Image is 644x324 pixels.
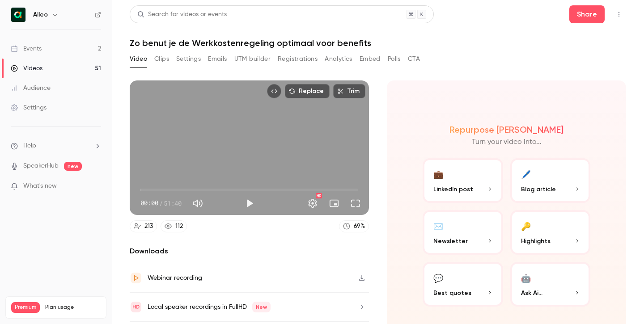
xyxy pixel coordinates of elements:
div: 213 [144,222,153,231]
div: Events [11,44,42,53]
button: Settings [304,194,322,212]
h2: Downloads [130,246,369,257]
div: Audience [11,84,51,93]
button: Top Bar Actions [612,7,626,21]
span: Best quotes [433,288,471,298]
div: HD [316,193,322,198]
button: Clips [154,52,169,66]
span: Help [23,141,36,151]
button: 🤖Ask Ai... [510,262,591,307]
button: Video [130,52,147,66]
a: 213 [130,220,157,232]
span: LinkedIn post [433,185,473,194]
div: 💬 [433,271,443,285]
div: 🖊️ [521,167,531,181]
button: Share [569,5,605,23]
button: Settings [176,52,201,66]
span: New [252,302,271,312]
span: Premium [11,302,40,313]
button: Full screen [347,194,364,212]
div: Webinar recording [148,273,202,283]
div: Local speaker recordings in FullHD [148,302,271,312]
div: 🤖 [521,271,531,285]
button: Trim [333,84,365,98]
iframe: Noticeable Trigger [90,182,101,190]
span: new [64,162,82,171]
a: 112 [161,220,187,232]
button: 💬Best quotes [423,262,503,307]
li: help-dropdown-opener [11,141,101,151]
span: What's new [23,181,57,191]
div: Search for videos or events [137,10,227,19]
button: Embed video [267,84,281,98]
div: Settings [11,103,47,112]
a: 69% [339,220,369,232]
button: UTM builder [234,52,271,66]
span: Ask Ai... [521,288,542,298]
button: Polls [388,52,401,66]
button: CTA [408,52,420,66]
div: 🔑 [521,219,531,233]
div: 00:00 [140,198,182,208]
div: 112 [175,222,183,231]
span: Blog article [521,185,556,194]
button: Registrations [278,52,318,66]
button: 🔑Highlights [510,210,591,255]
button: ✉️Newsletter [423,210,503,255]
img: Alleo [11,8,25,22]
button: Emails [208,52,227,66]
span: 00:00 [140,198,158,208]
button: 💼LinkedIn post [423,158,503,203]
button: Play [241,194,258,212]
button: Analytics [325,52,352,66]
div: 69 % [354,222,365,231]
h1: Zo benut je de Werkkostenregeling optimaal voor benefits [130,38,626,48]
h6: Alleo [33,10,48,19]
div: 💼 [433,167,443,181]
span: / [159,198,163,208]
p: Turn your video into... [472,137,542,147]
h2: Repurpose [PERSON_NAME] [449,124,563,135]
span: Plan usage [45,304,101,311]
button: Replace [285,84,330,98]
span: Newsletter [433,236,468,246]
button: Embed [360,52,381,66]
button: 🖊️Blog article [510,158,591,203]
span: 51:40 [164,198,182,208]
a: SpeakerHub [23,161,59,171]
button: Mute [189,194,207,212]
div: ✉️ [433,219,443,233]
span: Highlights [521,236,551,246]
div: Videos [11,64,42,73]
button: Turn on miniplayer [325,194,343,212]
